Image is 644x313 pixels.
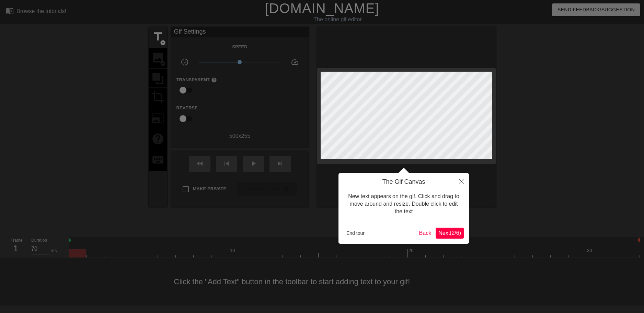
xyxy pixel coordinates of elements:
button: Next [436,228,464,239]
span: Next ( 2 / 6 ) [438,230,461,236]
button: Close [454,173,469,189]
div: New text appears on the gif. Click and drag to move around and resize. Double click to edit the text [344,186,464,222]
button: End tour [344,228,367,238]
h4: The Gif Canvas [344,178,464,186]
button: Back [416,228,434,239]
